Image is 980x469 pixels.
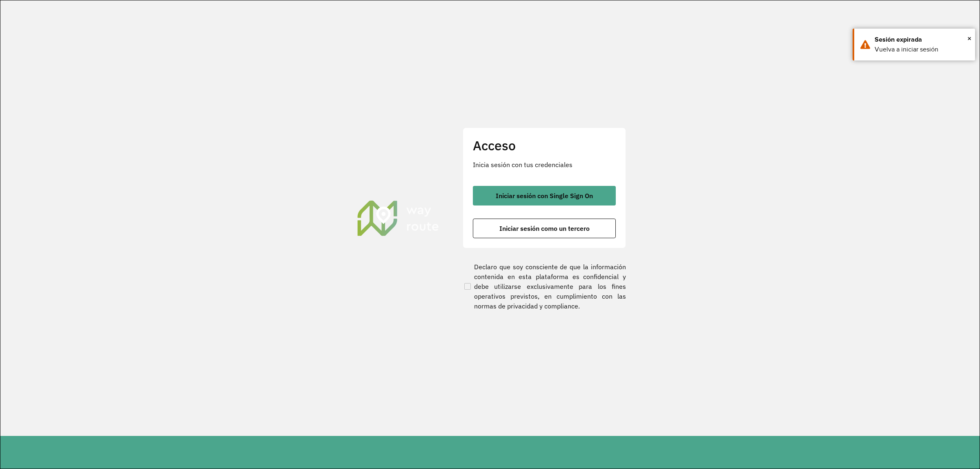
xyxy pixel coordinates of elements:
div: Vuelva a iniciar sesión [875,45,969,54]
h2: Acceso [473,138,616,153]
button: button [473,186,616,205]
label: Declaro que soy consciente de que la información contenida en esta plataforma es confidencial y d... [463,262,626,311]
div: Sesión expirada [875,35,969,45]
span: Iniciar sesión con Single Sign On [496,192,593,199]
span: × [967,32,971,45]
p: Inicia sesión con tus credenciales [473,160,616,170]
span: Iniciar sesión como un tercero [499,225,590,232]
button: Close [967,32,971,45]
img: Roteirizador AmbevTech [356,199,440,237]
button: button [473,219,616,238]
